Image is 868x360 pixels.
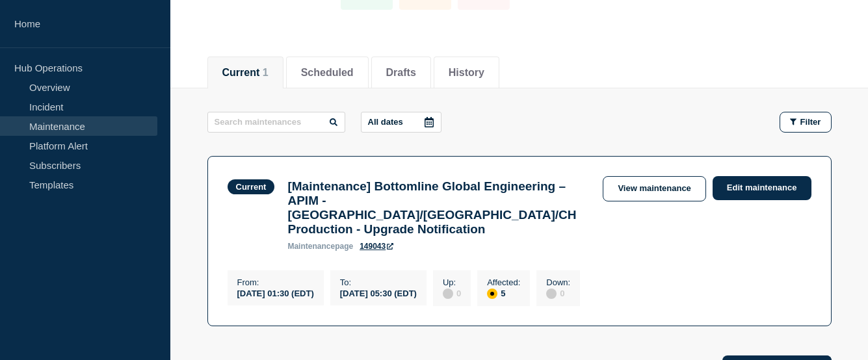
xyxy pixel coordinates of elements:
p: Affected : [487,277,520,287]
h3: [Maintenance] Bottomline Global Engineering – APIM - [GEOGRAPHIC_DATA]/[GEOGRAPHIC_DATA]/CH Produ... [287,179,590,237]
a: View maintenance [603,176,705,201]
div: 0 [443,287,461,299]
div: 5 [487,287,520,299]
div: [DATE] 01:30 (EDT) [237,287,314,298]
p: All dates [368,117,403,127]
span: 1 [263,67,269,78]
div: affected [487,289,497,299]
button: Filter [780,112,832,133]
button: Scheduled [301,67,354,79]
span: maintenance [287,242,335,251]
a: 149043 [360,242,393,251]
a: Edit maintenance [713,176,811,200]
p: To : [340,277,417,287]
p: Up : [443,277,461,287]
div: Current [236,182,267,192]
button: History [449,67,484,79]
div: [DATE] 05:30 (EDT) [340,287,417,298]
span: Filter [800,117,821,127]
button: Drafts [386,67,416,79]
button: Current 1 [222,67,269,79]
p: Down : [546,277,570,287]
p: page [287,242,353,251]
button: All dates [361,112,441,133]
div: 0 [546,287,570,299]
p: From : [237,277,314,287]
input: Search maintenances [207,112,345,133]
div: disabled [443,289,453,299]
div: disabled [546,289,557,299]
